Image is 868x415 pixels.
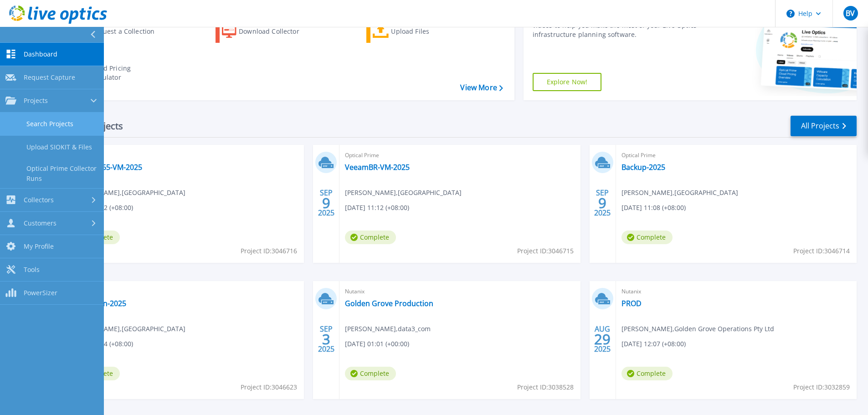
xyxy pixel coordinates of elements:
span: [PERSON_NAME] , [GEOGRAPHIC_DATA] [345,188,462,198]
a: Explore Now! [533,73,602,91]
div: Download Collector [239,22,312,41]
span: [PERSON_NAME] , data3_com [345,324,431,334]
a: View More [460,83,503,92]
a: PROD [621,299,642,308]
span: Nutanix [621,287,851,297]
span: [PERSON_NAME] , [GEOGRAPHIC_DATA] [621,188,738,198]
span: 9 [598,199,606,207]
span: Optical Prime [69,287,298,297]
a: All Projects [791,116,857,136]
a: Backup-2025 [621,163,665,172]
span: [PERSON_NAME] , Golden Grove Operations Pty Ltd [621,324,774,334]
span: Customers [24,219,56,227]
span: Project ID: 3046715 [517,246,574,256]
span: [DATE] 01:01 (+00:00) [345,339,409,349]
span: Complete [621,231,673,244]
span: 9 [322,199,330,207]
span: Project ID: 3046623 [241,382,297,392]
span: [DATE] 11:08 (+08:00) [621,203,686,213]
a: Cloud Pricing Calculator [65,61,166,84]
a: VeeamO365-VM-2025 [69,163,142,172]
span: Optical Prime [69,150,298,160]
span: PowerSizer [24,289,57,297]
span: Tools [24,266,40,274]
span: Nutanix [345,287,575,297]
span: Complete [621,367,673,380]
div: Cloud Pricing Calculator [89,64,162,82]
span: Complete [345,367,396,380]
a: Request a Collection [65,20,166,43]
a: Golden Grove Production [345,299,433,308]
span: Complete [345,231,396,244]
a: VeeamBR-VM-2025 [345,163,410,172]
span: Optical Prime [345,150,575,160]
span: Collectors [24,196,54,204]
span: 29 [594,335,611,343]
span: Project ID: 3032859 [793,382,850,392]
div: SEP 2025 [318,323,335,356]
span: Project ID: 3046714 [793,246,850,256]
div: Upload Files [391,22,464,41]
span: Dashboard [24,50,57,58]
div: SEP 2025 [318,186,335,220]
div: SEP 2025 [594,186,611,220]
span: BV [846,10,855,17]
span: Projects [24,97,48,105]
span: Request Capture [24,73,75,82]
span: Project ID: 3038528 [517,382,574,392]
a: Upload Files [366,20,468,43]
div: AUG 2025 [594,323,611,356]
span: Project ID: 3046716 [241,246,297,256]
span: [DATE] 11:12 (+08:00) [345,203,409,213]
span: [PERSON_NAME] , [GEOGRAPHIC_DATA] [69,188,185,198]
span: My Profile [24,242,54,251]
div: Request a Collection [91,22,164,41]
span: Optical Prime [621,150,851,160]
span: [DATE] 12:07 (+08:00) [621,339,686,349]
span: [PERSON_NAME] , [GEOGRAPHIC_DATA] [69,324,185,334]
a: Download Collector [216,20,317,43]
span: 3 [322,335,330,343]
